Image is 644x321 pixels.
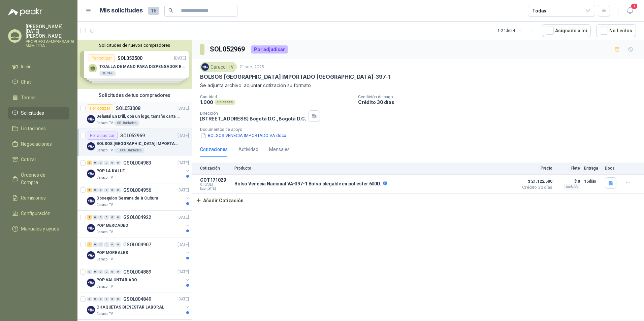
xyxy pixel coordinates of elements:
[21,225,59,233] span: Manuales y ayuda
[8,76,69,88] a: Chat
[87,142,95,150] img: Company Logo
[148,7,159,15] span: 16
[87,270,92,274] div: 0
[80,43,189,48] button: Solicitudes de nuevos compradores
[116,160,121,165] div: 0
[93,242,98,247] div: 0
[8,169,69,189] a: Órdenes de Compra
[210,44,246,55] h3: SOL052969
[200,73,390,80] p: BOLSOS [GEOGRAPHIC_DATA] IMPORTADO [GEOGRAPHIC_DATA]-397-1
[96,141,180,147] p: BOLSOS [GEOGRAPHIC_DATA] IMPORTADO [GEOGRAPHIC_DATA]-397-1
[87,297,92,301] div: 0
[200,146,228,153] div: Cotizaciones
[178,242,189,248] p: [DATE]
[8,91,69,104] a: Tareas
[87,170,95,178] img: Company Logo
[358,95,641,99] p: Condición de pago
[87,241,190,262] a: 2 0 0 0 0 0 GSOL004907[DATE] Company LogoPOP MORRALESCaracol TV
[200,127,641,132] p: Documentos de apoyo
[200,99,213,105] p: 1.000
[87,186,190,208] a: 5 0 0 0 0 0 GSOL004956[DATE] Company LogoObsequios Semana de la CulturaCaracol TV
[21,94,36,101] span: Tareas
[556,166,580,171] p: Flete
[178,269,189,275] p: [DATE]
[104,188,109,192] div: 0
[631,3,638,9] span: 1
[200,111,306,116] p: Dirección
[624,5,636,17] button: 1
[104,297,109,301] div: 0
[116,242,121,247] div: 0
[96,277,137,283] p: POP VALUNTARIADO
[178,160,189,166] p: [DATE]
[21,210,51,217] span: Configuración
[87,160,92,165] div: 5
[200,132,287,139] button: BOLSOS VENECIA IMPORTADO VA.docx
[8,153,69,166] a: Cotizar
[200,183,230,187] span: C: [DATE]
[519,177,552,185] span: $ 21.122.500
[497,25,537,36] div: 1 - 24 de 24
[87,104,113,112] div: Por cotizar
[96,168,125,174] p: POP LA KALLE
[100,6,143,15] h1: Mis solicitudes
[238,146,258,153] div: Actividad
[96,311,113,317] p: Caracol TV
[8,122,69,135] a: Licitaciones
[87,115,95,123] img: Company Logo
[21,194,46,202] span: Remisiones
[77,89,192,102] div: Solicitudes de tus compradores
[87,215,92,220] div: 1
[96,229,113,235] p: Caracol TV
[201,63,209,71] img: Company Logo
[87,213,190,235] a: 1 0 0 0 0 0 GSOL004922[DATE] Company LogoPOP MERCADEOCaracol TV
[542,24,591,37] button: Asignado a mi
[8,222,69,235] a: Manuales y ayuda
[98,160,103,165] div: 0
[96,195,158,202] p: Obsequios Semana de la Cultura
[116,106,140,111] p: SOL053008
[234,166,515,171] p: Producto
[87,197,95,205] img: Company Logo
[8,8,42,16] img: Logo peakr
[234,181,387,187] p: Bolso Venecia Nacional VA-397-1 Bolso plegable en poliéster 600D.
[239,64,264,70] p: 21 ago, 2025
[21,109,44,117] span: Solicitudes
[200,116,306,121] p: [STREET_ADDRESS] Bogotá D.C. , Bogotá D.C.
[93,160,98,165] div: 0
[93,270,98,274] div: 0
[178,214,189,221] p: [DATE]
[200,95,353,99] p: Cantidad
[519,166,552,171] p: Precio
[21,171,63,186] span: Órdenes de Compra
[178,105,189,112] p: [DATE]
[123,242,151,247] p: GSOL004907
[98,270,103,274] div: 0
[114,148,144,153] div: 1.000 Unidades
[87,306,95,314] img: Company Logo
[93,215,98,220] div: 0
[21,63,32,70] span: Inicio
[519,185,552,189] span: Crédito 30 días
[87,188,92,192] div: 5
[116,215,121,220] div: 0
[26,40,75,48] p: PROPUESTAEMPRESARIAL M&M LTDA
[215,100,235,105] div: Unidades
[8,107,69,119] a: Solicitudes
[87,268,190,289] a: 0 0 0 0 0 0 GSOL004889[DATE] Company LogoPOP VALUNTARIADOCaracol TV
[116,270,121,274] div: 0
[104,242,109,247] div: 0
[104,270,109,274] div: 0
[98,215,103,220] div: 0
[251,45,288,53] div: Por adjudicar
[8,191,69,204] a: Remisiones
[584,177,601,185] p: 15 días
[98,188,103,192] div: 0
[123,160,151,165] p: GSOL004983
[96,175,113,180] p: Caracol TV
[200,62,237,72] div: Caracol TV
[120,133,145,138] p: SOL052969
[178,133,189,139] p: [DATE]
[200,166,230,171] p: Cotización
[77,102,192,129] a: Por cotizarSOL053008[DATE] Company LogoDelantal En Drill, con un logo, tamaño carta 1 tinta (Se e...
